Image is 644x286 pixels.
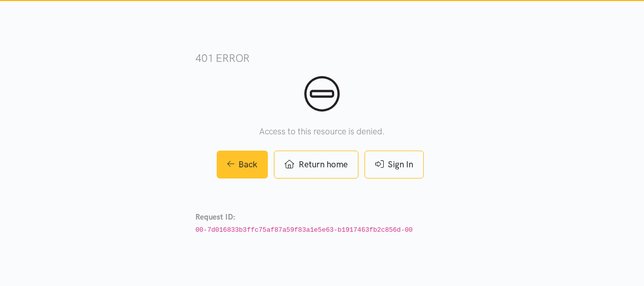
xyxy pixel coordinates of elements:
[195,212,235,222] strong: Request ID:
[365,151,424,178] a: Sign In
[195,226,413,234] code: 00-7d016833b3ffc75af87a59f83a1e5e63-b1917463fb2c856d-00
[195,51,449,65] h3: 401 error
[195,125,449,138] p: Access to this resource is denied.
[274,151,358,178] a: Return home
[217,151,268,178] a: Back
